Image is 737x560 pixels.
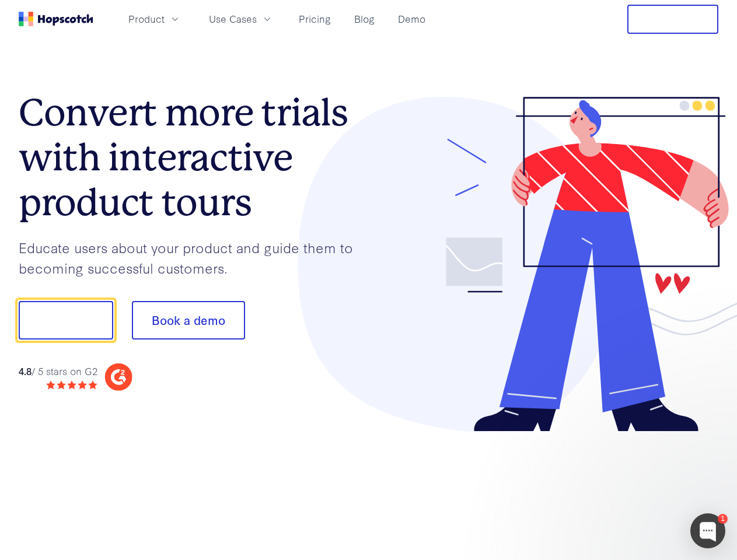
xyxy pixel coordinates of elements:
button: Use Cases [202,9,280,29]
div: 1 [718,514,728,524]
h1: Convert more trials with interactive product tours [19,90,369,225]
button: Product [121,9,188,29]
strong: 4.8 [19,364,32,377]
button: Book a demo [132,301,245,339]
a: Demo [393,9,430,29]
p: Educate users about your product and guide them to becoming successful customers. [19,237,369,278]
a: Blog [350,9,379,29]
a: Pricing [294,9,336,29]
span: Product [128,12,165,26]
div: / 5 stars on G2 [19,364,97,379]
button: Free Trial [627,5,718,34]
a: Home [19,12,93,26]
span: Use Cases [209,12,257,26]
button: Show me! [19,301,113,339]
